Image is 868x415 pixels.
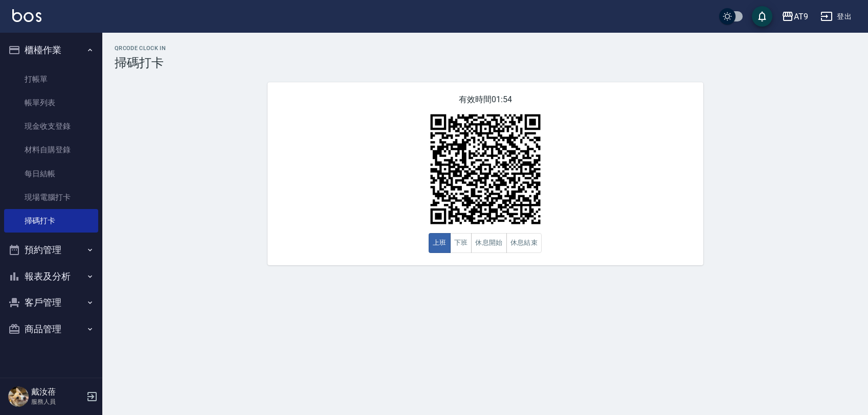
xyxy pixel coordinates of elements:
a: 掃碼打卡 [4,209,98,233]
button: 休息開始 [471,233,507,253]
img: Person [8,386,29,407]
h5: 戴汝蓓 [31,387,83,397]
a: 材料自購登錄 [4,138,98,162]
button: 下班 [450,233,472,253]
button: 上班 [429,233,451,253]
p: 服務人員 [31,397,83,406]
img: Logo [12,9,41,22]
button: save [752,6,772,27]
h3: 掃碼打卡 [115,56,856,70]
button: 櫃檯作業 [4,37,98,63]
a: 每日結帳 [4,162,98,186]
button: 商品管理 [4,316,98,342]
button: 登出 [816,7,856,26]
a: 現金收支登錄 [4,114,98,138]
div: 有效時間 01:54 [268,82,703,265]
button: 預約管理 [4,237,98,263]
button: 休息結束 [506,233,542,253]
a: 帳單列表 [4,91,98,114]
div: AT9 [794,10,808,23]
a: 現場電腦打卡 [4,186,98,209]
button: 客戶管理 [4,289,98,316]
a: 打帳單 [4,67,98,91]
button: 報表及分析 [4,263,98,290]
button: AT9 [777,6,812,27]
h2: QRcode Clock In [115,45,856,52]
